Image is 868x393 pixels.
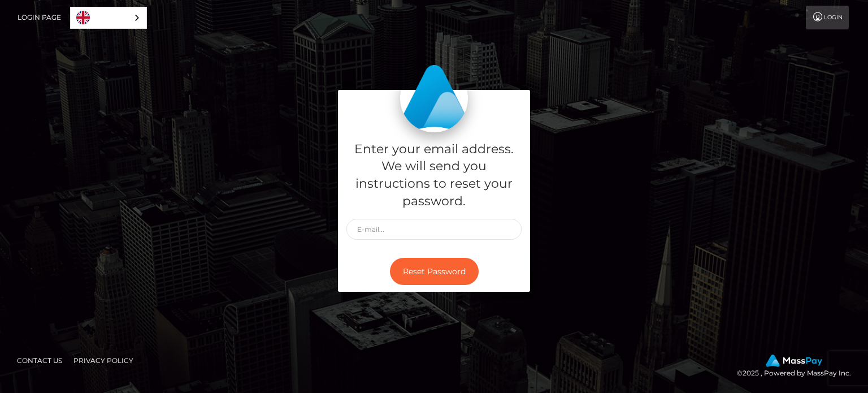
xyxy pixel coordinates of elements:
[400,64,468,132] img: MassPay Login
[71,7,146,28] a: English
[69,352,138,369] a: Privacy Policy
[12,352,67,369] a: Contact Us
[737,355,860,379] div: © 2025 , Powered by MassPay Inc.
[806,6,849,29] a: Login
[18,6,61,29] a: Login Page
[346,141,522,210] h5: Enter your email address. We will send you instructions to reset your password.
[390,258,479,286] button: Reset Password
[70,7,147,29] aside: Language selected: English
[766,355,822,367] img: MassPay
[70,7,147,29] div: Language
[346,219,522,240] input: E-mail...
